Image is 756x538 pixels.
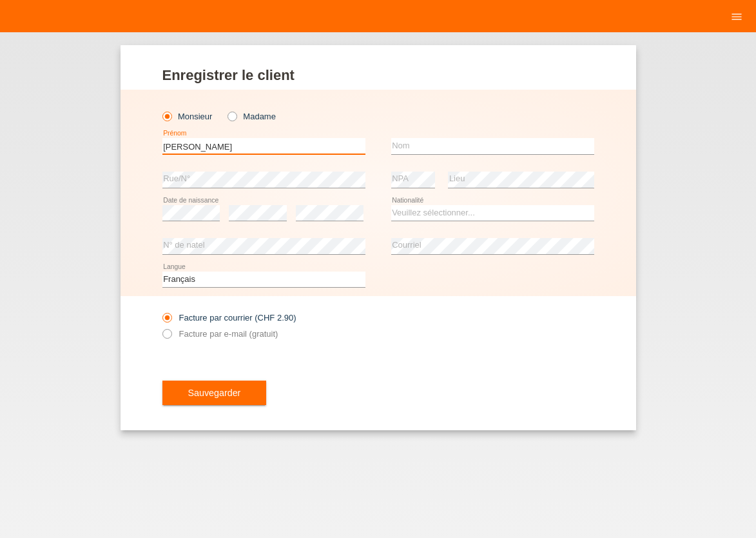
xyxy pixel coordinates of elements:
h1: Enregistrer le client [162,67,594,83]
button: Sauvegarder [162,381,267,405]
label: Facture par courrier (CHF 2.90) [162,313,296,323]
input: Madame [228,112,236,120]
input: Facture par courrier (CHF 2.90) [162,313,171,329]
label: Monsieur [162,112,213,121]
input: Facture par e-mail (gratuit) [162,329,171,345]
a: menu [724,12,750,20]
label: Facture par e-mail (gratuit) [162,329,278,339]
label: Madame [228,112,276,121]
input: Monsieur [162,112,171,120]
i: menu [730,10,743,23]
span: Sauvegarder [188,388,241,398]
